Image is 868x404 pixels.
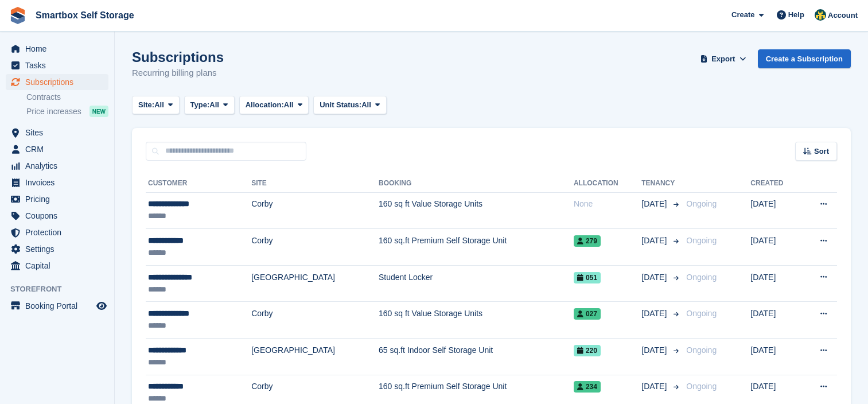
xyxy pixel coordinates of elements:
[25,298,94,314] span: Booking Portal
[6,208,108,224] a: menu
[379,229,574,266] td: 160 sq.ft Premium Self Storage Unit
[574,381,601,393] span: 234
[731,9,754,21] span: Create
[25,141,94,157] span: CRM
[641,380,669,393] span: [DATE]
[6,158,108,174] a: menu
[251,265,379,302] td: [GEOGRAPHIC_DATA]
[574,345,601,356] span: 220
[574,308,601,320] span: 027
[246,99,284,111] span: Allocation:
[154,99,164,111] span: All
[6,125,108,141] a: menu
[251,192,379,229] td: Corby
[10,283,114,295] span: Storefront
[239,96,309,115] button: Allocation: All
[379,192,574,229] td: 160 sq ft Value Storage Units
[750,174,800,193] th: Created
[686,382,717,391] span: Ongoing
[251,174,379,193] th: Site
[25,224,94,240] span: Protection
[641,174,682,193] th: Tenancy
[698,49,749,68] button: Export
[574,272,601,283] span: 051
[641,344,669,356] span: [DATE]
[132,96,180,115] button: Site: All
[758,49,851,68] a: Create a Subscription
[132,67,224,80] p: Recurring billing plans
[25,125,94,141] span: Sites
[138,99,154,111] span: Site:
[815,9,826,21] img: Faye Hammond
[6,191,108,207] a: menu
[251,229,379,266] td: Corby
[26,92,108,103] a: Contracts
[284,99,294,111] span: All
[641,308,669,320] span: [DATE]
[711,53,735,65] span: Export
[25,174,94,191] span: Invoices
[89,106,108,117] div: NEW
[26,106,81,117] span: Price increases
[361,99,371,111] span: All
[6,174,108,191] a: menu
[814,146,829,157] span: Sort
[6,241,108,257] a: menu
[26,105,108,118] a: Price increases NEW
[379,174,574,193] th: Booking
[25,74,94,90] span: Subscriptions
[9,7,26,24] img: stora-icon-8386f47178a22dfd0bd8f6a31ec36ba5ce8667c1dd55bd0f319d3a0aa187defe.svg
[25,208,94,224] span: Coupons
[6,141,108,157] a: menu
[686,309,717,318] span: Ongoing
[6,298,108,314] a: menu
[190,99,210,111] span: Type:
[828,10,858,21] span: Account
[574,235,601,247] span: 279
[313,96,386,115] button: Unit Status: All
[132,49,224,65] h1: Subscriptions
[25,241,94,257] span: Settings
[6,224,108,240] a: menu
[750,229,800,266] td: [DATE]
[6,57,108,73] a: menu
[686,236,717,245] span: Ongoing
[251,302,379,339] td: Corby
[184,96,235,115] button: Type: All
[95,299,108,313] a: Preview store
[251,339,379,375] td: [GEOGRAPHIC_DATA]
[31,6,139,25] a: Smartbox Self Storage
[750,302,800,339] td: [DATE]
[686,273,717,282] span: Ongoing
[379,302,574,339] td: 160 sq ft Value Storage Units
[25,191,94,207] span: Pricing
[750,192,800,229] td: [DATE]
[6,74,108,90] a: menu
[6,258,108,274] a: menu
[209,99,219,111] span: All
[379,339,574,375] td: 65 sq.ft Indoor Self Storage Unit
[574,174,641,193] th: Allocation
[750,265,800,302] td: [DATE]
[641,198,669,210] span: [DATE]
[25,41,94,57] span: Home
[146,174,251,193] th: Customer
[320,99,361,111] span: Unit Status:
[750,339,800,375] td: [DATE]
[641,271,669,283] span: [DATE]
[379,265,574,302] td: Student Locker
[574,198,641,210] div: None
[25,158,94,174] span: Analytics
[686,199,717,208] span: Ongoing
[686,345,717,355] span: Ongoing
[25,57,94,73] span: Tasks
[25,258,94,274] span: Capital
[641,235,669,247] span: [DATE]
[788,9,804,21] span: Help
[6,41,108,57] a: menu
